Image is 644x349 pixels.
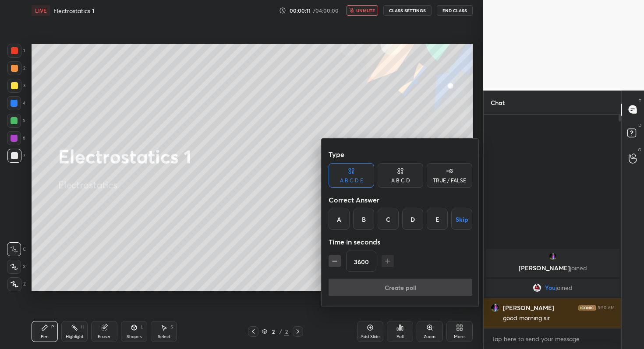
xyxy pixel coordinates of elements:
div: Correct Answer [329,191,472,209]
div: D [402,209,423,230]
div: Time in seconds [329,233,472,251]
button: Skip [451,209,472,230]
div: A B C D E [340,178,363,183]
div: E [427,209,448,230]
div: TRUE / FALSE [433,178,466,183]
div: A [329,209,350,230]
div: B [353,209,374,230]
div: Type [329,146,472,163]
div: C [378,209,399,230]
div: A B C D [391,178,410,183]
